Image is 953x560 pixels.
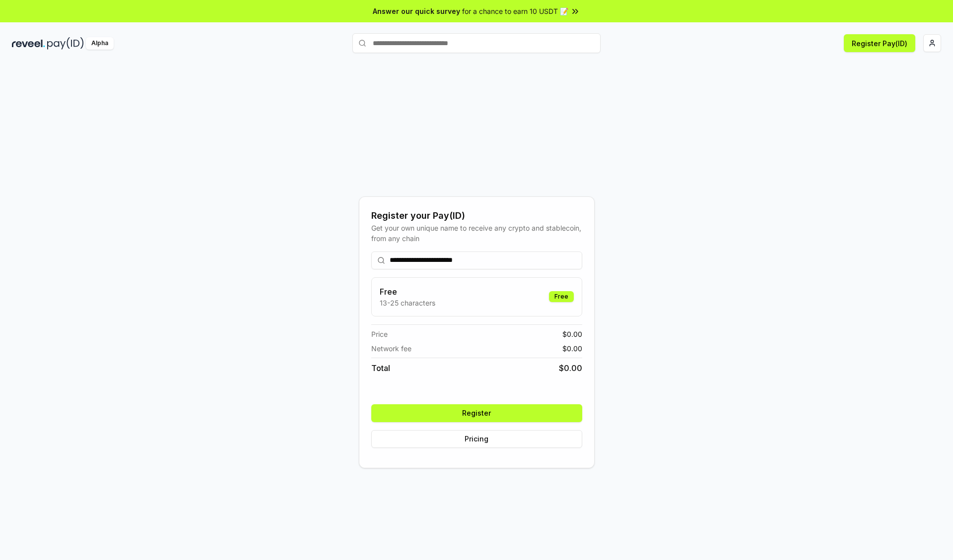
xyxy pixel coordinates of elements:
[562,343,582,354] span: $ 0.00
[86,37,114,50] div: Alpha
[844,34,915,52] button: Register Pay(ID)
[371,223,582,244] div: Get your own unique name to receive any crypto and stablecoin, from any chain
[559,362,582,374] span: $ 0.00
[371,209,582,223] div: Register your Pay(ID)
[562,329,582,339] span: $ 0.00
[47,37,84,50] img: pay_id
[371,343,411,354] span: Network fee
[371,404,582,422] button: Register
[380,286,435,298] h3: Free
[371,329,388,339] span: Price
[371,430,582,448] button: Pricing
[380,298,435,308] p: 13-25 characters
[12,37,45,50] img: reveel_dark
[549,291,574,302] div: Free
[462,6,568,16] span: for a chance to earn 10 USDT 📝
[373,6,460,16] span: Answer our quick survey
[371,362,390,374] span: Total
